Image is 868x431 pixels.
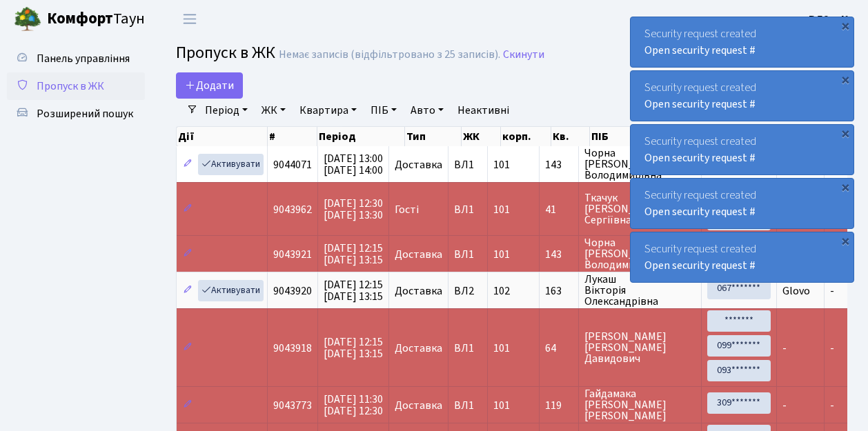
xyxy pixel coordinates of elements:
[256,99,291,122] a: ЖК
[545,400,573,411] span: 119
[324,392,383,419] span: [DATE] 11:30 [DATE] 12:30
[545,343,573,354] span: 64
[584,148,696,181] span: Чорна [PERSON_NAME] Володимирівна
[454,400,482,411] span: ВЛ1
[365,99,402,122] a: ПІБ
[177,127,268,146] th: Дії
[644,97,756,112] a: Open security request #
[198,154,264,175] a: Активувати
[545,159,573,170] span: 143
[395,285,442,297] span: Доставка
[324,334,383,361] span: [DATE] 12:15 [DATE] 13:15
[838,234,852,248] div: ×
[782,341,787,356] span: -
[198,280,264,301] a: Активувати
[454,285,482,297] span: ВЛ2
[273,283,312,299] span: 9043920
[317,127,405,146] th: Період
[395,400,442,411] span: Доставка
[395,204,419,215] span: Гості
[324,151,383,178] span: [DATE] 13:00 [DATE] 14:00
[405,127,462,146] th: Тип
[14,6,41,33] img: logo.png
[462,127,501,146] th: ЖК
[454,204,482,215] span: ВЛ1
[493,283,510,299] span: 102
[172,8,207,30] button: Переключити навігацію
[545,204,573,215] span: 41
[631,179,854,228] div: Security request created
[584,192,696,225] span: Ткачук [PERSON_NAME] Сергіївна
[644,204,756,219] a: Open security request #
[584,331,696,364] span: [PERSON_NAME] [PERSON_NAME] Давидович
[395,343,442,354] span: Доставка
[37,106,133,121] span: Розширений пошук
[273,398,312,413] span: 9043773
[324,241,383,268] span: [DATE] 12:15 [DATE] 13:15
[644,150,756,166] a: Open security request #
[584,388,696,421] span: Гайдамака [PERSON_NAME] [PERSON_NAME]
[294,99,362,122] a: Квартира
[631,71,854,121] div: Security request created
[830,283,834,299] span: -
[37,79,104,94] span: Пропуск в ЖК
[47,8,145,31] span: Таун
[501,127,551,146] th: корп.
[454,249,482,260] span: ВЛ1
[7,100,145,128] a: Розширений пошук
[503,48,544,61] a: Скинути
[454,159,482,170] span: ВЛ1
[590,127,684,146] th: ПІБ
[7,72,145,100] a: Пропуск в ЖК
[273,157,312,172] span: 9044071
[493,247,510,262] span: 101
[644,43,756,58] a: Open security request #
[273,341,312,356] span: 9043918
[545,249,573,260] span: 143
[454,343,482,354] span: ВЛ1
[551,127,590,146] th: Кв.
[809,12,851,27] b: ВЛ2 -. К.
[452,99,515,122] a: Неактивні
[273,247,312,262] span: 9043921
[838,19,852,32] div: ×
[279,48,500,61] div: Немає записів (відфільтровано з 25 записів).
[631,17,854,67] div: Security request created
[493,398,510,413] span: 101
[838,126,852,140] div: ×
[37,51,130,66] span: Панель управління
[405,99,449,122] a: Авто
[185,78,234,93] span: Додати
[493,341,510,356] span: 101
[782,283,810,299] span: Glovo
[830,398,834,413] span: -
[809,11,851,28] a: ВЛ2 -. К.
[176,41,275,65] span: Пропуск в ЖК
[631,125,854,174] div: Security request created
[324,277,383,304] span: [DATE] 12:15 [DATE] 13:15
[273,202,312,217] span: 9043962
[493,202,510,217] span: 101
[631,232,854,282] div: Security request created
[830,341,834,356] span: -
[7,45,145,72] a: Панель управління
[268,127,317,146] th: #
[176,72,243,99] a: Додати
[395,249,442,260] span: Доставка
[324,196,383,223] span: [DATE] 12:30 [DATE] 13:30
[838,72,852,86] div: ×
[584,274,696,307] span: Лукаш Вікторія Олександрівна
[493,157,510,172] span: 101
[782,398,787,413] span: -
[644,258,756,273] a: Open security request #
[545,285,573,297] span: 163
[395,159,442,170] span: Доставка
[47,8,113,30] b: Комфорт
[838,180,852,194] div: ×
[199,99,253,122] a: Період
[584,237,696,270] span: Чорна [PERSON_NAME] Володимирівна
